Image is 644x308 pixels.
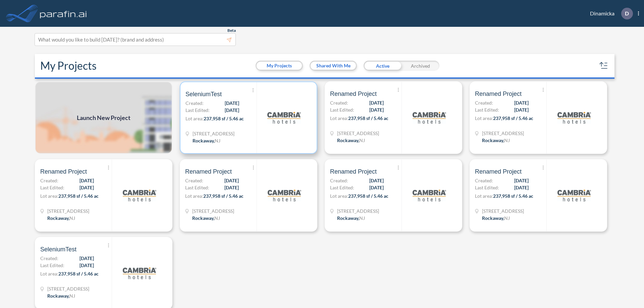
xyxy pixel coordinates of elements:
[203,193,244,199] span: 237,958 sf / 5.46 ac
[330,177,348,184] span: Created:
[40,245,76,253] span: SeleniumTest
[504,215,510,221] span: NJ
[40,193,58,199] span: Lot area:
[185,100,204,107] span: Created:
[475,177,493,184] span: Created:
[192,214,220,222] div: Rockaway, NJ
[185,90,222,98] span: SeleniumTest
[475,193,493,199] span: Lot area:
[598,60,609,71] button: sort
[504,137,510,143] span: NJ
[580,8,639,19] div: Dinamicka
[330,115,348,121] span: Lot area:
[413,101,446,134] img: logo
[192,207,234,214] span: 321 Mt Hope Ave
[40,168,87,176] span: Renamed Project
[482,207,524,214] span: 321 Mt Hope Ave
[493,115,533,121] span: 237,958 sf / 5.46 ac
[475,99,493,106] span: Created:
[557,179,591,212] img: logo
[40,59,97,72] h2: My Projects
[193,130,234,137] span: 321 Mt Hope Ave
[214,215,220,221] span: NJ
[47,215,69,221] span: Rockaway ,
[625,10,629,16] p: D
[47,285,89,292] span: 321 Mt Hope Ave
[40,177,58,184] span: Created:
[337,137,365,144] div: Rockaway, NJ
[79,262,94,269] span: [DATE]
[193,137,220,144] div: Rockaway, NJ
[330,90,377,98] span: Renamed Project
[225,107,239,114] span: [DATE]
[39,7,88,20] img: logo
[482,137,504,143] span: Rockaway ,
[204,116,244,121] span: 237,958 sf / 5.46 ac
[493,193,533,199] span: 237,958 sf / 5.46 ac
[514,99,529,106] span: [DATE]
[79,255,94,262] span: [DATE]
[35,81,172,154] img: add
[482,130,524,137] span: 321 Mt Hope Ave
[475,115,493,121] span: Lot area:
[330,99,348,106] span: Created:
[69,215,75,221] span: NJ
[192,215,214,221] span: Rockaway ,
[337,207,379,214] span: 321 Mt Hope Ave
[369,184,384,191] span: [DATE]
[330,106,354,113] span: Last Edited:
[413,179,446,212] img: logo
[475,90,522,98] span: Renamed Project
[40,262,64,269] span: Last Edited:
[40,184,64,191] span: Last Edited:
[77,113,130,122] span: Launch New Project
[185,177,203,184] span: Created:
[47,214,75,222] div: Rockaway, NJ
[225,100,239,107] span: [DATE]
[185,184,209,191] span: Last Edited:
[369,177,384,184] span: [DATE]
[369,99,384,106] span: [DATE]
[227,28,236,33] span: Beta
[514,177,529,184] span: [DATE]
[79,184,94,191] span: [DATE]
[224,184,239,191] span: [DATE]
[69,293,75,299] span: NJ
[215,138,220,143] span: NJ
[359,137,365,143] span: NJ
[337,215,359,221] span: Rockaway ,
[337,130,379,137] span: 321 Mt Hope Ave
[364,61,401,71] div: Active
[330,184,354,191] span: Last Edited:
[475,184,499,191] span: Last Edited:
[224,177,239,184] span: [DATE]
[40,271,58,276] span: Lot area:
[267,101,301,134] img: logo
[359,215,365,221] span: NJ
[337,214,365,222] div: Rockaway, NJ
[193,138,215,143] span: Rockaway ,
[482,214,510,222] div: Rockaway, NJ
[337,137,359,143] span: Rockaway ,
[123,179,156,212] img: logo
[557,101,591,134] img: logo
[123,256,156,290] img: logo
[311,62,356,70] button: Shared With Me
[514,106,529,113] span: [DATE]
[482,137,510,144] div: Rockaway, NJ
[514,184,529,191] span: [DATE]
[185,116,204,121] span: Lot area:
[257,62,302,70] button: My Projects
[401,61,439,71] div: Archived
[475,106,499,113] span: Last Edited:
[268,179,301,212] img: logo
[330,168,377,176] span: Renamed Project
[47,292,75,299] div: Rockaway, NJ
[58,271,99,276] span: 237,958 sf / 5.46 ac
[35,81,172,154] a: Launch New Project
[348,193,388,199] span: 237,958 sf / 5.46 ac
[475,168,522,176] span: Renamed Project
[47,207,89,214] span: 321 Mt Hope Ave
[185,168,232,176] span: Renamed Project
[79,177,94,184] span: [DATE]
